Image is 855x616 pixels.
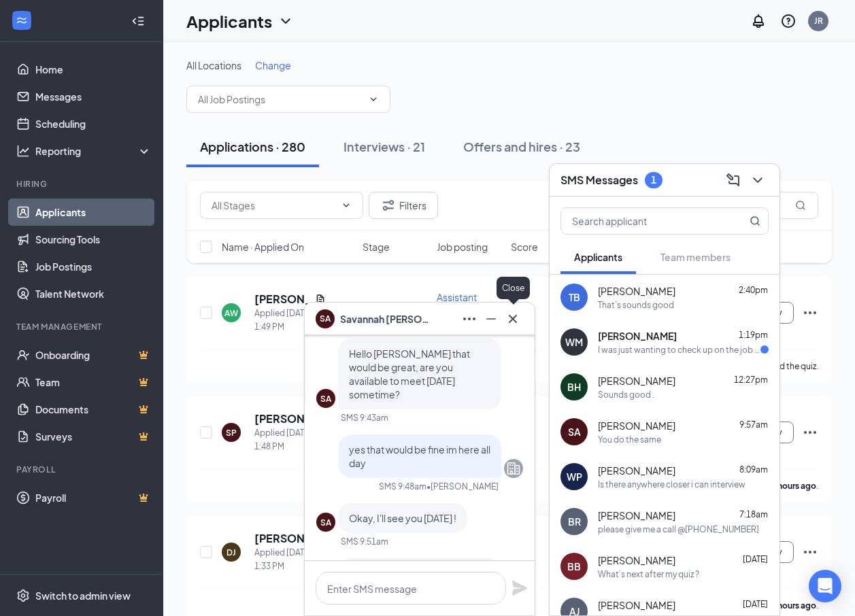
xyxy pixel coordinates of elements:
[200,138,305,155] div: Applications · 280
[511,240,538,254] span: Score
[35,199,152,226] a: Applicants
[771,600,816,611] b: 2 hours ago
[16,589,30,602] svg: Settings
[15,14,29,27] svg: WorkstreamLogo
[795,200,806,211] svg: MagnifyingGlass
[379,481,426,492] div: SMS 9:48am
[224,307,238,319] div: AW
[254,411,309,426] h5: [PERSON_NAME]
[743,554,768,564] span: [DATE]
[598,419,675,432] span: [PERSON_NAME]
[750,13,767,29] svg: Notifications
[254,292,309,307] h5: [PERSON_NAME]
[734,375,768,385] span: 12:27pm
[567,560,581,573] div: BB
[254,307,326,334] div: Applied [DATE] 1:49 PM
[320,393,331,405] div: SA
[254,546,326,573] div: Applied [DATE] 1:33 PM
[598,524,759,535] div: please give me a call @[PHONE_NUMBER]
[368,94,379,105] svg: ChevronDown
[461,311,477,327] svg: Ellipses
[569,290,580,304] div: TB
[780,13,797,29] svg: QuestionInfo
[254,426,326,454] div: Applied [DATE] 1:48 PM
[565,335,583,349] div: WM
[750,216,760,226] svg: MagnifyingGlass
[739,509,768,519] span: 7:18am
[739,464,768,475] span: 8:09am
[349,512,456,524] span: Okay, I'll see you [DATE] !
[320,517,331,528] div: SA
[560,173,638,188] h3: SMS Messages
[380,197,397,213] svg: Filter
[35,423,152,450] a: SurveysCrown
[35,280,152,307] a: Talent Network
[739,420,768,430] span: 9:57am
[16,464,149,475] div: Payroll
[349,347,470,400] span: Hello [PERSON_NAME] that would be great, are you available to meet [DATE] sometime?
[16,321,149,332] div: Team Management
[35,396,152,423] a: DocumentsCrown
[598,568,699,580] div: What’s next after my quiz ?
[363,240,390,254] span: Stage
[340,311,435,326] span: Savannah [PERSON_NAME]
[567,380,581,394] div: BH
[802,424,818,441] svg: Ellipses
[598,389,654,400] div: Sounds good .
[341,412,388,424] div: SMS 9:43am
[458,308,480,330] button: Ellipses
[802,305,818,321] svg: Ellipses
[725,172,741,188] svg: ComposeMessage
[483,311,499,327] svg: Minimize
[814,15,823,27] div: JR
[35,56,152,83] a: Home
[463,138,580,155] div: Offers and hires · 23
[35,253,152,280] a: Job Postings
[598,329,677,343] span: [PERSON_NAME]
[212,198,335,213] input: All Stages
[222,240,304,254] span: Name · Applied On
[341,536,388,547] div: SMS 9:51am
[598,464,675,477] span: [PERSON_NAME]
[16,178,149,190] div: Hiring
[278,13,294,29] svg: ChevronDown
[809,570,841,602] div: Open Intercom Messenger
[512,580,528,596] svg: Plane
[505,460,522,477] svg: Company
[743,599,768,609] span: [DATE]
[35,83,152,110] a: Messages
[739,330,768,340] span: 1:19pm
[598,299,674,311] div: That’s sounds good
[598,509,675,522] span: [PERSON_NAME]
[505,311,521,327] svg: Cross
[598,434,661,445] div: You do the same
[771,481,816,491] b: 2 hours ago
[426,481,499,492] span: • [PERSON_NAME]
[437,291,477,317] span: Assistant Manager
[35,110,152,137] a: Scheduling
[660,251,731,263] span: Team members
[567,470,582,483] div: WP
[226,427,237,439] div: SP
[502,308,524,330] button: Cross
[598,284,675,298] span: [PERSON_NAME]
[497,277,530,299] div: Close
[369,192,438,219] button: Filter Filters
[598,344,760,356] div: I was just wanting to check up on the job application I put in
[343,138,425,155] div: Interviews · 21
[16,144,30,158] svg: Analysis
[568,425,581,439] div: SA
[480,308,502,330] button: Minimize
[254,531,309,546] h5: [PERSON_NAME]
[186,10,272,33] h1: Applicants
[35,341,152,369] a: OnboardingCrown
[35,369,152,396] a: TeamCrown
[349,443,490,469] span: yes that would be fine im here all day
[35,589,131,602] div: Switch to admin view
[131,14,145,28] svg: Collapse
[35,484,152,511] a: PayrollCrown
[363,299,429,326] div: Smart Screening
[750,172,766,188] svg: ChevronDown
[227,547,236,558] div: DJ
[341,200,352,211] svg: ChevronDown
